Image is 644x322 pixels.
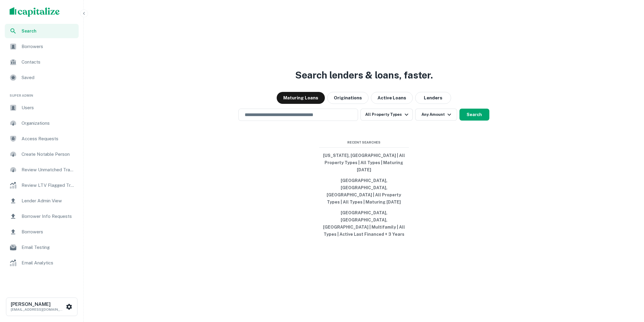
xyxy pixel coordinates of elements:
[22,197,75,204] span: Lender Admin View
[5,178,79,192] a: Review LTV Flagged Transactions
[277,92,325,104] button: Maturing Loans
[295,68,433,82] h3: Search lenders & loans, faster.
[22,120,75,127] span: Organizations
[5,163,79,177] a: Review Unmatched Transactions
[22,213,75,220] span: Borrower Info Requests
[415,92,451,104] button: Lenders
[22,74,75,81] span: Saved
[5,86,79,101] li: Super Admin
[5,39,79,54] a: Borrowers
[5,256,79,270] a: Email Analytics
[22,182,75,189] span: Review LTV Flagged Transactions
[5,24,79,38] a: Search
[360,109,412,121] button: All Property Types
[5,132,79,146] a: Access Requests
[22,244,75,251] span: Email Testing
[5,209,79,224] a: Borrower Info Requests
[319,175,409,207] button: [GEOGRAPHIC_DATA], [GEOGRAPHIC_DATA], [GEOGRAPHIC_DATA] | All Property Types | All Types | Maturi...
[319,207,409,240] button: [GEOGRAPHIC_DATA], [GEOGRAPHIC_DATA], [GEOGRAPHIC_DATA] | Multifamily | All Types | Active Last F...
[319,150,409,175] button: [US_STATE], [GEOGRAPHIC_DATA] | All Property Types | All Types | Maturing [DATE]
[22,104,75,111] span: Users
[22,166,75,173] span: Review Unmatched Transactions
[22,151,75,158] span: Create Notable Person
[5,116,79,130] a: Organizations
[6,298,77,316] button: [PERSON_NAME][EMAIL_ADDRESS][DOMAIN_NAME]
[5,194,79,208] a: Lender Admin View
[22,228,75,235] span: Borrowers
[22,259,75,266] span: Email Analytics
[22,43,75,50] span: Borrowers
[5,225,79,239] a: Borrowers
[371,92,413,104] button: Active Loans
[22,58,75,66] span: Contacts
[10,7,60,17] img: capitalize-logo.png
[5,70,79,85] a: Saved
[5,55,79,69] a: Contacts
[5,240,79,255] a: Email Testing
[5,101,79,115] a: Users
[5,147,79,161] a: Create Notable Person
[415,109,457,121] button: Any Amount
[11,302,65,307] h6: [PERSON_NAME]
[459,109,489,121] button: Search
[22,28,75,34] span: Search
[11,307,65,312] p: [EMAIL_ADDRESS][DOMAIN_NAME]
[327,92,369,104] button: Originations
[22,135,75,142] span: Access Requests
[319,140,409,145] span: Recent Searches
